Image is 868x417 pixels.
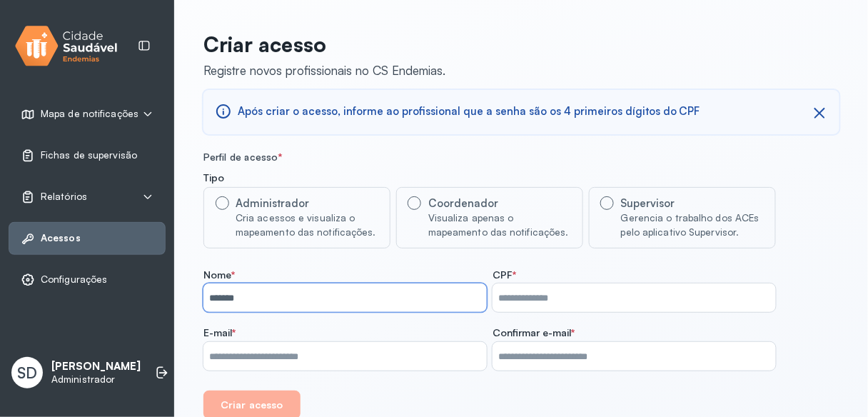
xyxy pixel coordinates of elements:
[15,23,118,69] img: logo.svg
[236,211,378,239] div: Cria acessos e visualiza o mapeamento das notificações.
[41,232,81,244] span: Acessos
[203,326,236,339] span: E-mail
[41,149,137,161] span: Fichas de supervisão
[493,326,575,339] span: Confirmar e-mail
[428,211,571,239] div: Visualiza apenas o mapeamento das notificações.
[41,273,107,286] span: Configurações
[41,191,87,203] span: Relatórios
[41,108,138,120] span: Mapa de notificações
[428,196,571,211] div: Coordenador
[203,268,235,281] span: Nome
[493,268,516,281] span: CPF
[621,196,764,211] div: Supervisor
[203,171,224,184] span: Tipo
[238,105,700,119] span: Após criar o acesso, informe ao profissional que a senha são os 4 primeiros dígitos do CPF
[51,360,141,373] p: [PERSON_NAME]
[21,149,153,163] a: Fichas de supervisão
[203,151,776,164] div: Perfil de acesso
[51,373,141,386] p: Administrador
[203,31,445,57] p: Criar acesso
[21,273,153,287] a: Configurações
[621,211,764,239] div: Gerencia o trabalho dos ACEs pelo aplicativo Supervisor.
[236,196,378,211] div: Administrador
[203,63,445,78] div: Registre novos profissionais no CS Endemias.
[17,363,37,382] span: SD
[21,231,153,246] a: Acessos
